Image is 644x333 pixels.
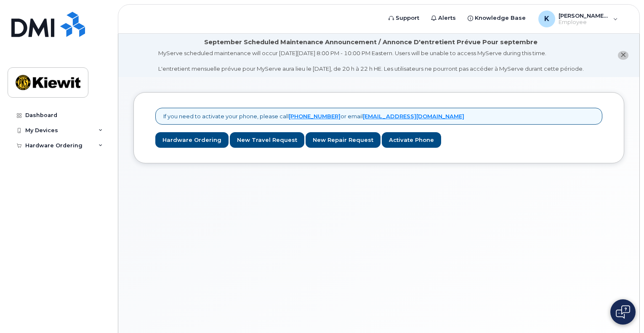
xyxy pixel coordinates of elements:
p: If you need to activate your phone, please call or email [163,112,464,120]
button: close notification [618,51,628,60]
div: September Scheduled Maintenance Announcement / Annonce D'entretient Prévue Pour septembre [204,38,538,47]
a: Activate Phone [382,132,441,148]
a: New Repair Request [306,132,381,148]
div: MyServe scheduled maintenance will occur [DATE][DATE] 8:00 PM - 10:00 PM Eastern. Users will be u... [158,49,584,73]
a: [EMAIL_ADDRESS][DOMAIN_NAME] [363,113,464,120]
a: New Travel Request [230,132,304,148]
a: Hardware Ordering [155,132,229,148]
img: Open chat [616,305,630,319]
a: [PHONE_NUMBER] [289,113,341,120]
